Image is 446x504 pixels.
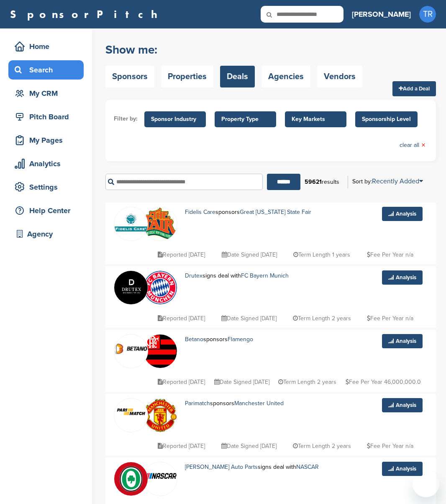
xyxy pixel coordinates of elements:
[372,177,423,185] a: Recently Added
[161,66,213,87] a: Properties
[151,115,199,124] span: Sponsor Industry
[185,463,258,471] a: [PERSON_NAME] Auto Parts
[413,471,439,497] iframe: Button to launch messaging window
[419,6,436,23] span: TR
[13,180,84,195] div: Settings
[8,37,84,56] a: Home
[185,336,203,343] a: Betano
[13,86,84,101] div: My CRM
[221,441,277,451] p: Date Signed [DATE]
[10,9,163,20] a: SponsorPitch
[185,207,351,217] p: sponsors
[261,66,310,87] a: Agencies
[367,313,413,324] p: Fee Per Year n/a
[114,342,148,355] img: Betano
[221,115,269,124] span: Property Type
[8,154,84,173] a: Analytics
[105,66,154,87] a: Sponsors
[185,272,202,279] a: Drutex
[114,271,148,304] img: Images (4)
[228,336,253,343] a: Flamengo
[144,271,177,304] img: Open uri20141112 64162 1l1jknv?1415809301
[144,334,177,375] img: Data?1415807839
[367,249,413,260] p: Fee Per Year n/a
[392,81,436,96] a: Add a Deal
[214,377,269,387] p: Date Signed [DATE]
[8,107,84,126] a: Pitch Board
[241,272,289,279] a: FC Bayern Munich
[382,334,423,348] a: Analysis
[185,398,315,409] p: sponsors
[293,249,350,260] p: Term Length 1 years
[352,5,411,23] a: [PERSON_NAME]
[13,156,84,171] div: Analytics
[114,406,148,418] img: Screen shot 2018 07 10 at 12.33.29 pm
[8,224,84,244] a: Agency
[114,207,148,241] img: Data
[296,463,319,471] a: NASCAR
[158,313,205,324] p: Reported [DATE]
[114,114,138,123] li: Filter by:
[144,207,177,240] img: Download
[293,313,351,324] p: Term Length 2 years
[221,313,277,324] p: Date Signed [DATE]
[185,462,356,472] p: signs deal with
[292,115,340,124] span: Key Markets
[8,177,84,197] a: Settings
[158,377,205,387] p: Reported [DATE]
[234,400,284,407] a: Manchester United
[278,377,336,387] p: Term Length 2 years
[8,84,84,103] a: My CRM
[105,42,362,57] h2: Show me:
[13,133,84,148] div: My Pages
[220,66,255,87] a: Deals
[185,400,210,407] a: Parimatch
[8,131,84,150] a: My Pages
[144,399,177,432] img: Open uri20141112 64162 1lb1st5?1415809441
[158,441,205,451] p: Reported [DATE]
[421,141,425,150] span: ×
[13,203,84,218] div: Help Center
[144,473,177,479] img: 7569886e 0a8b 4460 bc64 d028672dde70
[13,39,84,54] div: Home
[8,60,84,80] a: Search
[352,8,411,20] h3: [PERSON_NAME]
[185,208,215,216] a: Fidelis Care
[400,141,425,150] a: clear all×
[13,109,84,124] div: Pitch Board
[240,208,311,216] a: Great [US_STATE] State Fair
[346,377,421,387] p: Fee Per Year 46,000,000.0
[300,175,343,189] div: results
[222,249,277,260] p: Date Signed [DATE]
[293,441,351,451] p: Term Length 2 years
[114,462,148,496] img: V7vhzcmg 400x400
[8,201,84,220] a: Help Center
[382,207,423,221] a: Analysis
[382,270,423,285] a: Analysis
[13,62,84,77] div: Search
[367,441,413,451] p: Fee Per Year n/a
[362,115,411,124] span: Sponsorship Level
[317,66,362,87] a: Vendors
[185,270,322,281] p: signs deal with
[382,398,423,412] a: Analysis
[382,462,423,476] a: Analysis
[352,178,423,185] div: Sort by:
[185,334,277,345] p: sponsors
[305,178,322,185] b: 59621
[158,249,205,260] p: Reported [DATE]
[13,226,84,242] div: Agency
